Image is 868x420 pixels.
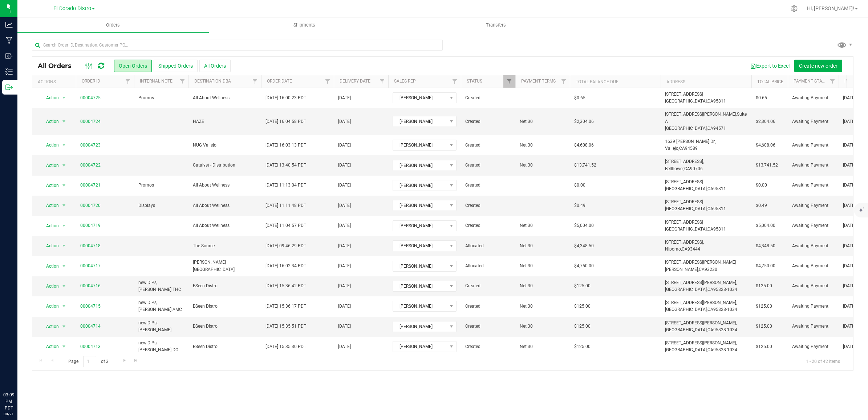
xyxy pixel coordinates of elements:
span: $4,608.06 [574,142,594,149]
span: Created [465,283,511,289]
span: Created [465,162,511,169]
span: [STREET_ADDRESS][PERSON_NAME], [665,340,737,345]
span: 94589 [685,146,698,151]
span: 95811 [713,227,726,232]
span: new DIPs; [PERSON_NAME] [138,320,184,333]
span: [GEOGRAPHIC_DATA], [665,327,707,332]
span: [DATE] [338,142,351,149]
span: select [60,241,69,251]
a: 00004721 [80,182,101,189]
span: 95811 [713,99,726,104]
span: Net 30 [520,142,565,149]
span: $4,750.00 [756,263,775,269]
span: CA [707,307,713,312]
span: $0.65 [574,95,585,101]
span: Action [40,341,59,352]
a: Internal Note [140,79,173,84]
span: Net 30 [520,343,565,350]
span: select [60,180,69,191]
span: select [60,301,69,311]
span: [PERSON_NAME] [393,180,447,191]
a: Sales Rep [394,79,416,84]
span: Awaiting Payment [792,162,834,169]
span: [DATE] 16:04:58 PDT [265,118,306,125]
span: Allocated [465,263,511,269]
span: [GEOGRAPHIC_DATA], [665,227,707,232]
span: Awaiting Payment [792,323,834,330]
a: Filter [122,75,134,88]
span: [PERSON_NAME] [393,200,447,211]
span: [DATE] [338,95,351,101]
span: [DATE] [843,182,856,189]
span: Created [465,202,511,209]
span: Displays [138,202,155,209]
span: [DATE] 15:36:42 PDT [265,283,306,289]
span: [DATE] [338,263,351,269]
span: 93230 [705,267,717,272]
span: CA [699,267,705,272]
span: $5,004.00 [574,222,594,229]
a: Go to the next page [119,356,130,366]
a: 00004713 [80,343,101,350]
a: 00004717 [80,263,101,269]
span: $125.00 [574,343,591,350]
a: Delivery Date [340,79,370,84]
span: select [60,341,69,352]
span: [DATE] 15:35:30 PDT [265,343,306,350]
span: Nipomo, [665,247,682,252]
span: Create new order [799,63,837,69]
span: All About Wellness [193,202,257,209]
span: [DATE] [843,162,856,169]
span: $4,348.50 [574,243,594,249]
span: $2,304.06 [574,118,594,125]
span: [DATE] [843,142,856,149]
th: Address [661,75,751,88]
span: All Orders [38,62,79,70]
span: Awaiting Payment [792,222,834,229]
span: [DATE] [843,263,856,269]
input: 1 [83,356,96,367]
a: Shipments [209,17,400,33]
span: [STREET_ADDRESS][PERSON_NAME], [665,112,737,117]
span: [PERSON_NAME] [393,221,447,231]
span: $125.00 [574,303,591,310]
span: Action [40,321,59,332]
a: Filter [558,75,570,88]
span: Transfers [476,22,516,28]
span: Awaiting Payment [792,118,834,125]
a: Filter [322,75,334,88]
span: [DATE] 11:11:48 PDT [265,202,306,209]
a: Order ID [82,79,100,84]
div: Actions [38,79,73,84]
span: CA [707,99,713,104]
span: CA [684,166,690,171]
span: [GEOGRAPHIC_DATA], [665,99,707,104]
span: Page of 3 [62,356,114,367]
span: 95811 [713,206,726,211]
span: Vallejo, [665,146,679,151]
span: $4,348.50 [756,243,775,249]
span: [PERSON_NAME] [393,321,447,332]
span: [STREET_ADDRESS][PERSON_NAME], [665,280,737,285]
a: 00004714 [80,323,101,330]
span: new DIPs; [PERSON_NAME] DO [138,340,184,353]
span: All About Wellness [193,222,257,229]
span: new DIPs; [PERSON_NAME] THC [138,279,184,293]
span: CA [679,146,685,151]
span: The Source [193,243,257,249]
span: Awaiting Payment [792,303,834,310]
span: [DATE] 16:02:34 PDT [265,263,306,269]
inline-svg: Analytics [5,21,13,28]
span: [GEOGRAPHIC_DATA], [665,287,707,292]
span: [GEOGRAPHIC_DATA], [665,126,707,131]
span: El Dorado Distro [53,5,91,12]
span: select [60,116,69,127]
inline-svg: Inventory [5,68,13,75]
span: Net 30 [520,222,565,229]
span: [DATE] [843,323,856,330]
a: Total Price [757,79,783,84]
span: Awaiting Payment [792,283,834,289]
span: $0.00 [756,182,767,189]
span: BSeen Distro [193,303,257,310]
span: Awaiting Payment [792,142,834,149]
